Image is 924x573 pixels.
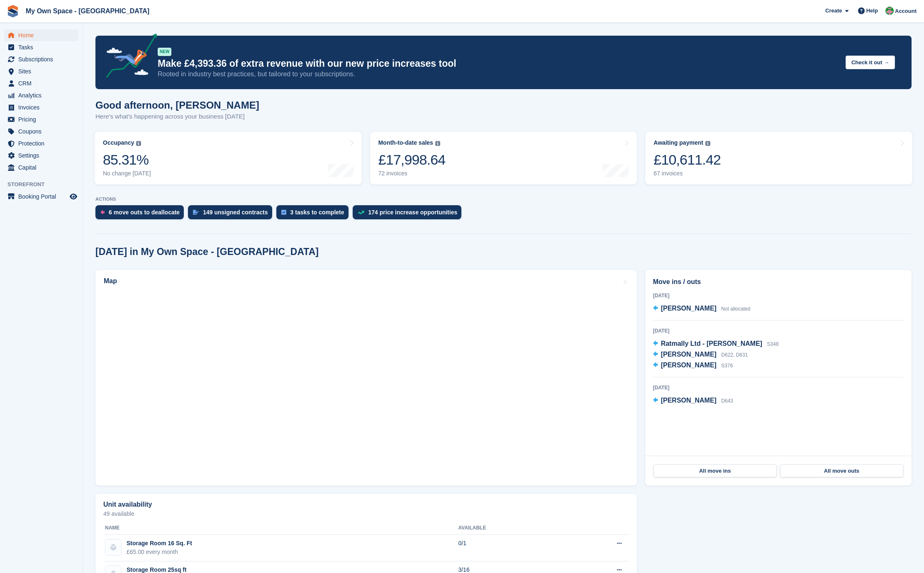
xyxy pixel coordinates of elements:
[18,138,68,149] span: Protection
[435,141,440,146] img: icon-info-grey-7440780725fd019a000dd9b08b2336e03edf1995a4989e88bcd33f0948082b44.svg
[95,112,259,121] p: Here's what's happening across your business [DATE]
[4,138,78,149] a: menu
[661,362,717,369] span: [PERSON_NAME]
[866,7,878,15] span: Help
[661,397,717,404] span: [PERSON_NAME]
[653,384,904,391] div: [DATE]
[721,306,750,312] span: Not allocated
[378,170,446,177] div: 72 invoices
[99,34,157,81] img: price-adjustments-announcement-icon-8257ccfd72463d97f412b2fc003d46551f7dbcb40ab6d574587a9cd5c0d94...
[103,151,151,168] div: 85.31%
[653,339,779,350] a: Ratmally Ltd - [PERSON_NAME] S348
[653,350,748,360] a: [PERSON_NAME] D622, D631
[653,396,733,406] a: [PERSON_NAME] D643
[18,41,68,53] span: Tasks
[378,139,433,146] div: Month-to-date sales
[103,139,134,146] div: Occupancy
[18,126,68,137] span: Coupons
[109,209,180,216] div: 6 move outs to deallocate
[276,205,353,223] a: 3 tasks to complete
[18,102,68,113] span: Invoices
[721,352,748,358] span: D622, D631
[105,539,121,555] img: blank-unit-type-icon-ffbac7b88ba66c5e286b0e438baccc4b9c83835d4c34f86887a83fc20ec27e7b.svg
[136,141,141,146] img: icon-info-grey-7440780725fd019a000dd9b08b2336e03edf1995a4989e88bcd33f0948082b44.svg
[127,539,192,548] div: Storage Room 16 Sq. Ft
[705,141,710,146] img: icon-info-grey-7440780725fd019a000dd9b08b2336e03edf1995a4989e88bcd33f0948082b44.svg
[158,58,839,70] p: Make £4,393.36 of extra revenue with our new price increases tool
[127,548,192,556] div: £65.00 every month
[458,535,563,561] td: 0/1
[4,102,78,113] a: menu
[95,132,362,185] a: Occupancy 85.31% No change [DATE]
[370,132,637,185] a: Month-to-date sales £17,998.64 72 invoices
[4,162,78,173] a: menu
[95,205,188,223] a: 6 move outs to deallocate
[4,126,78,137] a: menu
[7,180,83,189] span: Storefront
[458,522,563,535] th: Available
[158,48,171,56] div: NEW
[661,305,717,312] span: [PERSON_NAME]
[368,209,458,216] div: 174 price increase opportunities
[4,66,78,77] a: menu
[653,464,777,478] a: All move ins
[721,398,733,404] span: D643
[353,205,466,223] a: 174 price increase opportunities
[825,7,842,15] span: Create
[653,360,733,371] a: [PERSON_NAME] S376
[358,211,364,214] img: price_increase_opportunities-93ffe204e8149a01c8c9dc8f82e8f89637d9d84a8eef4429ea346261dce0b2c0.svg
[4,150,78,161] a: menu
[653,292,904,299] div: [DATE]
[203,209,268,216] div: 149 unsigned contracts
[4,114,78,125] a: menu
[4,29,78,41] a: menu
[721,363,733,369] span: S376
[653,277,904,287] h2: Move ins / outs
[103,170,151,177] div: No change [DATE]
[290,209,344,216] div: 3 tasks to complete
[653,327,904,335] div: [DATE]
[18,162,68,173] span: Capital
[653,139,703,146] div: Awaiting payment
[103,511,629,517] p: 49 available
[18,53,68,65] span: Subscriptions
[95,246,319,257] h2: [DATE] in My Own Space - [GEOGRAPHIC_DATA]
[68,192,78,202] a: Preview store
[18,78,68,89] span: CRM
[95,100,259,111] h1: Good afternoon, [PERSON_NAME]
[7,5,19,17] img: stora-icon-8386f47178a22dfd0bd8f6a31ec36ba5ce8667c1dd55bd0f319d3a0aa187defe.svg
[895,7,917,15] span: Account
[95,197,912,202] p: ACTIONS
[103,522,458,535] th: Name
[103,501,152,508] h2: Unit availability
[18,66,68,77] span: Sites
[4,41,78,53] a: menu
[661,351,717,358] span: [PERSON_NAME]
[4,53,78,65] a: menu
[4,78,78,89] a: menu
[4,90,78,101] a: menu
[22,4,153,18] a: My Own Space - [GEOGRAPHIC_DATA]
[18,29,68,41] span: Home
[653,151,721,168] div: £10,611.42
[885,7,894,15] img: Millie Webb
[645,132,912,185] a: Awaiting payment £10,611.42 67 invoices
[653,170,721,177] div: 67 invoices
[158,70,839,79] p: Rooted in industry best practices, but tailored to your subscriptions.
[18,150,68,161] span: Settings
[193,210,199,215] img: contract_signature_icon-13c848040528278c33f63329250d36e43548de30e8caae1d1a13099fd9432cc5.svg
[104,277,117,285] h2: Map
[378,151,446,168] div: £17,998.64
[281,210,286,215] img: task-75834270c22a3079a89374b754ae025e5fb1db73e45f91037f5363f120a921f8.svg
[4,191,78,202] a: menu
[780,464,903,478] a: All move outs
[18,114,68,125] span: Pricing
[188,205,276,223] a: 149 unsigned contracts
[18,191,68,202] span: Booking Portal
[846,56,895,69] button: Check it out →
[100,210,105,215] img: move_outs_to_deallocate_icon-f764333ba52eb49d3ac5e1228854f67142a1ed5810a6f6cc68b1a99e826820c5.svg
[661,340,762,347] span: Ratmally Ltd - [PERSON_NAME]
[18,90,68,101] span: Analytics
[767,341,779,347] span: S348
[95,270,637,486] a: Map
